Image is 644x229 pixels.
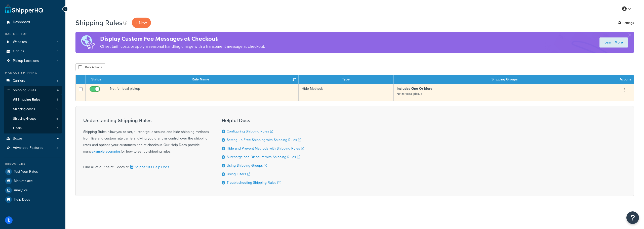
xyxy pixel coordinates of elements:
[4,114,62,123] li: Shipping Groups
[397,91,422,96] small: Not for local pickup
[4,56,62,66] li: Pickup Locations
[4,71,62,75] div: Manage Shipping
[599,37,628,48] a: Learn More
[100,35,265,43] h4: Display Custom Fee Messages at Checkout
[13,40,27,44] span: Websites
[83,118,209,155] div: Shipping Rules allow you to set, surcharge, discount, and hide shipping methods from live and cus...
[222,118,304,123] h3: Helpful Docs
[4,167,62,176] a: Test Your Rates
[4,124,62,133] a: Filters 1
[4,32,62,36] div: Basic Setup
[13,98,40,102] span: All Shipping Rules
[4,143,62,153] li: Advanced Features
[4,86,62,133] li: Shipping Rules
[14,198,30,202] span: Help Docs
[227,129,273,134] a: Configuring Shipping Rules
[4,176,62,186] a: Marketplace
[4,95,62,104] li: All Shipping Rules
[13,146,43,150] span: Advanced Features
[227,154,300,160] a: Surcharge and Discount with Shipping Rules
[57,59,58,63] span: 1
[56,107,58,111] span: 5
[57,126,58,130] span: 1
[14,170,38,174] span: Test Your Rates
[14,188,28,193] span: Analytics
[57,40,58,44] span: 1
[13,49,24,54] span: Origins
[618,19,634,26] a: Settings
[57,79,58,83] span: 5
[299,84,393,101] td: Hide Methods
[86,75,107,84] th: Status
[13,79,25,83] span: Carriers
[92,149,121,154] a: example scenarios
[13,136,23,141] span: Boxes
[13,59,39,63] span: Pickup Locations
[13,117,36,121] span: Shipping Groups
[4,47,62,56] a: Origins 1
[13,126,22,130] span: Filters
[57,146,58,150] span: 3
[4,186,62,195] a: Analytics
[626,211,639,224] button: Open Resource Center
[4,124,62,133] li: Filters
[227,137,301,143] a: Setting up Free Shipping with Shipping Rules
[4,37,62,47] a: Websites 1
[57,98,58,102] span: 1
[4,37,62,47] li: Websites
[4,105,62,114] a: Shipping Zones 5
[4,76,62,85] a: Carriers 5
[13,88,36,93] span: Shipping Rules
[83,118,209,123] h3: Understanding Shipping Rules
[4,47,62,56] li: Origins
[75,18,123,28] h1: Shipping Rules
[4,162,62,166] div: Resources
[227,163,267,168] a: Using Shipping Groups
[227,180,280,185] a: Troubleshooting Shipping Rules
[13,20,30,24] span: Dashboard
[4,95,62,104] a: All Shipping Rules 1
[4,114,62,123] a: Shipping Groups 5
[4,195,62,204] a: Help Docs
[5,4,43,14] a: ShipperHQ Home
[129,164,169,170] a: ShipperHQ Help Docs
[132,18,151,28] p: + New
[227,146,304,151] a: Hide and Prevent Methods with Shipping Rules
[397,86,432,91] strong: Includes One Or More
[4,18,62,27] a: Dashboard
[4,134,62,143] a: Boxes
[75,63,105,71] button: Bulk Actions
[13,107,35,111] span: Shipping Zones
[4,105,62,114] li: Shipping Zones
[107,75,299,84] th: Rule Name : activate to sort column ascending
[4,86,62,95] a: Shipping Rules
[83,160,209,170] div: Find all of our helpful docs at:
[107,84,299,101] td: Not for local pickup
[4,56,62,66] a: Pickup Locations 1
[227,171,250,177] a: Using Filters
[57,49,58,54] span: 1
[299,75,393,84] th: Type
[14,179,33,183] span: Marketplace
[394,75,616,84] th: Shipping Groups
[616,75,634,84] th: Actions
[4,143,62,153] a: Advanced Features 3
[56,117,58,121] span: 5
[4,76,62,85] li: Carriers
[100,43,265,50] p: Offset tariff costs or apply a seasonal handling charge with a transparent message at checkout.
[75,32,100,53] img: duties-banner-06bc72dcb5fe05cb3f9472aba00be2ae8eb53ab6f0d8bb03d382ba314ac3c341.png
